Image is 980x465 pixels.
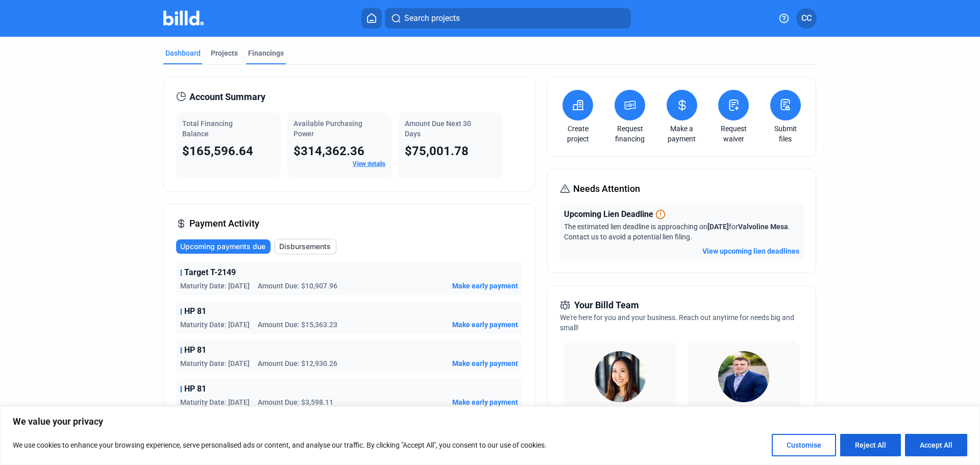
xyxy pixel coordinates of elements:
[452,397,518,407] button: Make early payment
[180,320,250,330] span: Maturity Date: [DATE]
[452,320,518,330] button: Make early payment
[702,246,799,256] button: View upcoming lien deadlines
[404,12,460,25] span: Search projects
[275,239,336,254] button: Disbursements
[564,223,790,241] span: The estimated lien deadline is approaching on for . Contact us to avoid a potential lien filing.
[452,358,518,369] button: Make early payment
[180,241,265,252] span: Upcoming payments due
[163,11,204,26] img: Billd Company Logo
[385,8,631,29] button: Search projects
[716,124,751,144] a: Request waiver
[840,434,901,456] button: Reject All
[180,281,250,291] span: Maturity Date: [DATE]
[405,119,471,138] span: Amount Due Next 30 Days
[258,358,337,369] span: Amount Due: $12,930.26
[718,351,769,402] img: Territory Manager
[279,241,331,252] span: Disbursements
[560,124,596,144] a: Create project
[182,144,253,158] span: $165,596.64
[772,434,836,456] button: Customise
[768,124,803,144] a: Submit files
[258,320,337,330] span: Amount Due: $15,363.23
[180,397,250,407] span: Maturity Date: [DATE]
[293,144,364,158] span: $314,362.36
[905,434,967,456] button: Accept All
[180,358,250,369] span: Maturity Date: [DATE]
[184,344,206,356] span: HP 81
[595,351,646,402] img: Relationship Manager
[405,144,469,158] span: $75,001.78
[189,90,265,104] span: Account Summary
[182,119,233,138] span: Total Financing Balance
[707,223,729,231] span: [DATE]
[248,48,284,58] div: Financings
[664,124,700,144] a: Make a payment
[258,397,333,407] span: Amount Due: $3,598.11
[13,439,547,451] p: We use cookies to enhance your browsing experience, serve personalised ads or content, and analys...
[796,8,817,29] button: CC
[560,313,794,332] span: We're here for you and your business. Reach out anytime for needs big and small!
[452,281,518,291] button: Make early payment
[176,239,271,254] button: Upcoming payments due
[612,124,648,144] a: Request financing
[165,48,201,58] div: Dashboard
[184,305,206,317] span: HP 81
[293,119,362,138] span: Available Purchasing Power
[189,216,259,231] span: Payment Activity
[184,266,236,279] span: Target T-2149
[564,208,653,221] span: Upcoming Lien Deadline
[573,182,640,196] span: Needs Attention
[184,383,206,395] span: HP 81
[801,12,812,25] span: CC
[353,160,385,167] a: View details
[211,48,238,58] div: Projects
[574,298,639,312] span: Your Billd Team
[13,415,967,428] p: We value your privacy
[738,223,788,231] span: Valvoline Mesa
[258,281,337,291] span: Amount Due: $10,907.96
